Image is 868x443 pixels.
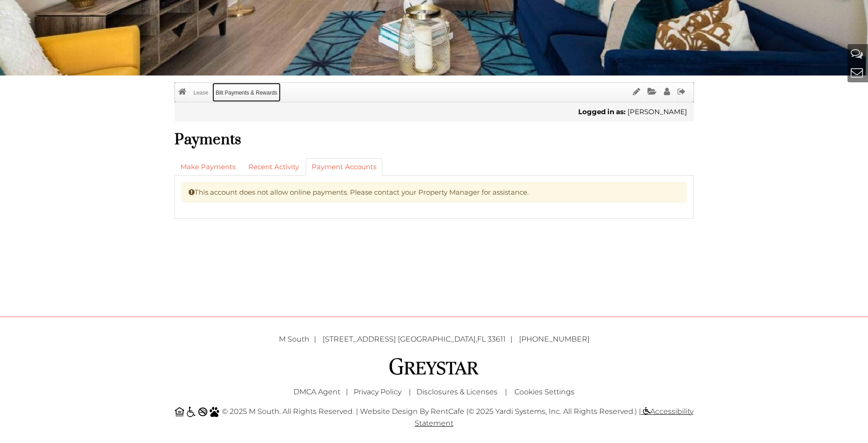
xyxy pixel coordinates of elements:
[212,83,280,102] a: Bilt Payments & Rewards
[633,87,640,96] i: Sign Documents
[346,388,348,396] span: |
[674,83,689,102] a: Sign Out
[186,407,196,417] img: Accessible community and Greystar Fair Housing Statement
[323,335,396,343] span: [STREET_ADDRESS]
[416,388,498,396] a: Disclosures & Licenses
[415,407,693,428] a: Accessibility Statement
[488,335,506,343] span: 33611
[519,335,590,343] a: [PHONE_NUMBER]
[851,65,863,80] a: Contact
[851,46,863,61] a: Help And Support
[175,158,241,176] a: Make Payments
[661,83,673,102] a: Profile
[178,87,186,96] i: Home
[389,357,480,376] img: Greystar logo and Greystar website
[505,388,507,396] span: |
[175,83,190,102] a: Home
[210,407,220,417] img: Pet Friendly
[190,83,212,102] a: Lease
[198,408,207,417] img: No Smoking
[477,335,486,343] span: FL
[175,407,184,417] img: Equal Housing Opportunity and Greystar Fair Housing Statement
[354,388,401,396] a: Greystar Privacy Policy
[678,87,686,96] i: Sign Out
[398,335,476,343] span: [GEOGRAPHIC_DATA]
[293,388,340,396] a: Greystar DMCA Agent
[647,87,657,96] i: Documents
[279,335,321,343] span: M South
[306,158,382,176] a: Payment Accounts
[409,388,411,396] span: |
[630,83,643,102] a: Sign Documents
[323,335,517,343] span: ,
[627,107,687,116] span: [PERSON_NAME]
[182,182,687,202] div: This account does not allow online payments. Please contact your Property Manager for assistance.
[175,131,694,149] h1: Payments
[514,388,575,396] a: Cookies Settings
[242,158,305,176] a: Recent Activity
[168,401,701,434] div: © 2025 M South. All Rights Reserved. | Website Design by RentCafe (© 2025 Yardi Systems, Inc. All...
[279,335,517,343] a: M South [STREET_ADDRESS] [GEOGRAPHIC_DATA],FL 33611
[664,87,670,96] i: Profile
[578,107,626,116] b: Logged in as:
[644,83,660,102] a: Documents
